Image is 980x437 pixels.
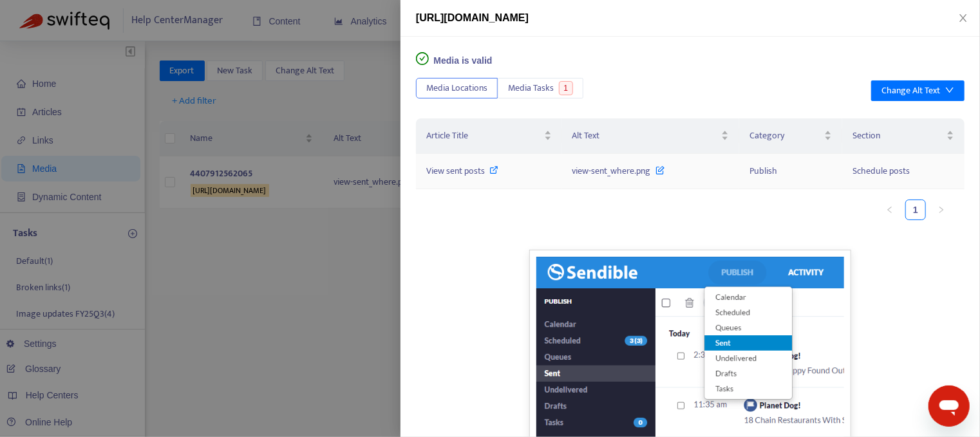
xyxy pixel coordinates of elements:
span: Publish [749,163,777,178]
span: Alt Text [572,129,719,143]
th: Section [842,118,965,154]
th: Alt Text [562,118,739,154]
span: Media Tasks [508,81,554,95]
span: Section [853,129,944,143]
th: Category [739,118,842,154]
button: Change Alt Text [871,80,965,101]
span: Article Title [426,129,542,143]
span: down [945,86,954,95]
span: close [958,13,968,23]
span: right [938,206,945,214]
li: Next Page [931,200,952,220]
span: Media Locations [426,81,487,95]
span: check-circle [416,52,429,65]
li: Previous Page [880,200,900,220]
div: Change Alt Text [881,84,940,98]
span: Schedule posts [853,163,910,178]
span: [URL][DOMAIN_NAME] [416,12,529,23]
button: left [880,200,900,220]
a: 1 [906,200,925,219]
button: Close [954,12,972,24]
li: 1 [905,200,926,220]
span: View sent posts [426,163,485,178]
span: view-sent_where.png [572,163,651,178]
span: Category [749,129,822,143]
button: Media Tasks1 [498,78,583,98]
span: 1 [559,81,574,95]
th: Article Title [416,118,562,154]
button: right [931,200,952,220]
button: Media Locations [416,78,498,98]
iframe: Button to launch messaging window [928,386,970,427]
span: Media is valid [434,55,493,66]
span: left [886,206,894,214]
